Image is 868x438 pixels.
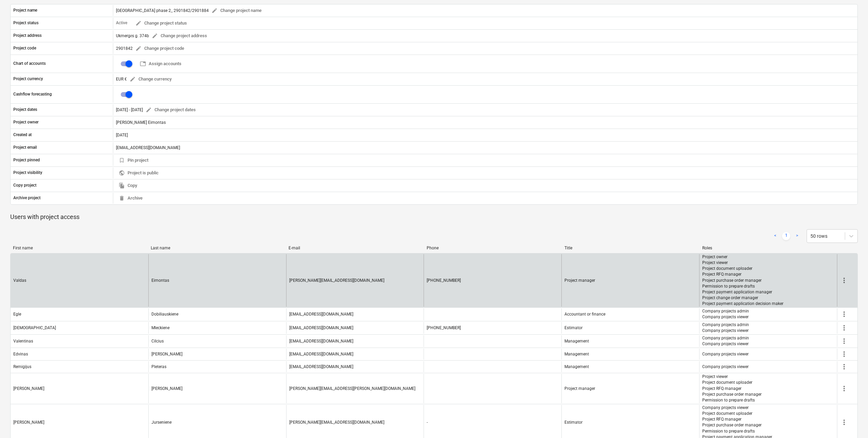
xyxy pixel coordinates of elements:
[289,325,353,330] div: [EMAIL_ADDRESS][DOMAIN_NAME]
[702,364,749,370] p: Company projects viewer
[135,19,187,27] span: Change project status
[702,405,772,411] p: Company projects viewer
[116,168,161,178] button: Project is public
[427,420,428,425] div: -
[702,386,762,392] p: Project RFQ manager
[13,91,52,97] p: Cashflow forecasting
[135,45,184,53] span: Change project code
[793,232,801,240] a: Next page
[151,352,182,356] div: [PERSON_NAME]
[702,246,835,250] div: Roles
[130,75,172,83] span: Change currency
[146,107,152,113] span: edit
[13,364,31,369] div: Remigijus
[13,132,32,138] p: Created at
[113,130,857,141] div: [DATE]
[149,31,210,41] button: Change project address
[427,278,461,283] div: [PHONE_NUMBER]
[564,339,589,344] span: Management
[702,335,749,341] p: Company projects admin
[702,260,783,266] p: Project viewer
[13,312,21,317] div: Egle
[702,341,749,347] p: Company projects viewer
[146,106,196,114] span: Change project dates
[702,380,762,385] p: Project document uploader
[289,352,353,356] div: [EMAIL_ADDRESS][DOMAIN_NAME]
[151,339,164,344] div: Cilcius
[771,232,779,240] a: Previous page
[289,364,353,369] div: [EMAIL_ADDRESS][DOMAIN_NAME]
[130,76,136,82] span: edit
[702,254,783,260] p: Project owner
[564,325,583,330] span: Estimator
[564,278,595,283] span: Project manager
[702,392,762,397] p: Project purchase order manager
[564,364,589,369] span: Management
[116,155,151,166] button: Pin project
[289,278,384,283] div: [PERSON_NAME][EMAIL_ADDRESS][DOMAIN_NAME]
[289,246,421,250] div: E-mail
[289,312,353,317] div: [EMAIL_ADDRESS][DOMAIN_NAME]
[137,59,184,69] button: Assign accounts
[13,278,26,283] div: Valdas
[133,43,187,54] button: Change project code
[834,405,868,438] div: Chat Widget
[840,324,848,332] span: more_vert
[840,363,848,371] span: more_vert
[702,301,783,307] p: Project payment application decision maker
[702,266,783,272] p: Project document uploader
[564,352,589,356] span: Management
[209,5,264,16] button: Change project name
[116,31,210,41] div: Ukmergės g. 374b
[119,195,125,201] span: delete
[135,20,142,26] span: edit
[13,76,43,82] p: Project currency
[702,411,772,417] p: Project document uploader
[13,107,37,113] p: Project dates
[702,314,749,320] p: Company projects viewer
[119,194,143,202] span: Archive
[13,119,39,125] p: Project owner
[211,8,218,14] span: edit
[119,182,137,190] span: Copy
[840,350,848,358] span: more_vert
[133,18,190,29] button: Change project status
[151,386,182,391] div: [PERSON_NAME]
[702,272,783,277] p: Project RFQ manager
[702,428,772,434] p: Permission to prepare drafts
[116,76,127,81] span: EUR €
[13,182,36,188] p: Copy project
[140,60,181,68] span: Assign accounts
[840,337,848,345] span: more_vert
[13,20,39,26] p: Project status
[702,295,783,301] p: Project change order manager
[13,420,44,425] div: [PERSON_NAME]
[702,417,772,422] p: Project RFQ manager
[116,5,264,16] div: [GEOGRAPHIC_DATA] phase 2_ 2901842/2901884
[113,117,857,128] div: [PERSON_NAME] Eimontas
[702,278,783,283] p: Project purchase order manager
[13,170,42,176] p: Project visibility
[116,180,140,191] button: Copy
[151,312,178,317] div: Dobiliauskiene
[119,182,125,189] span: file_copy
[702,351,749,357] p: Company projects viewer
[702,374,762,380] p: Project viewer
[702,328,749,334] p: Company projects viewer
[119,157,125,163] span: bookmark_border
[10,213,858,221] p: Users with project access
[135,45,142,52] span: edit
[289,339,353,344] div: [EMAIL_ADDRESS][DOMAIN_NAME]
[13,145,37,150] p: Project email
[840,310,848,318] span: more_vert
[13,33,42,39] p: Project address
[13,8,37,13] p: Project name
[782,232,790,240] a: Page 1 is your current page
[151,246,283,250] div: Last name
[116,20,127,26] p: Active
[13,157,40,163] p: Project pinned
[13,195,41,201] p: Archive project
[13,352,28,356] div: Edvinas
[140,61,146,67] span: table
[702,322,749,328] p: Company projects admin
